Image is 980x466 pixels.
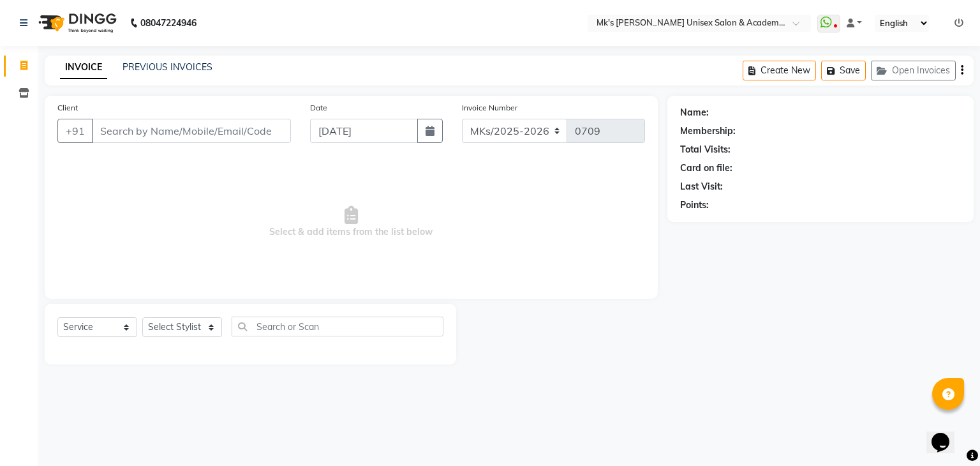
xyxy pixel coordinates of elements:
div: Name: [680,106,709,119]
a: PREVIOUS INVOICES [122,61,212,73]
label: Invoice Number [462,102,517,114]
div: Points: [680,199,709,212]
div: Last Visit: [680,180,723,193]
b: 08047224946 [140,5,197,41]
button: +91 [57,119,93,143]
img: logo [33,5,120,41]
label: Date [310,102,327,114]
a: INVOICE [60,56,107,79]
button: Open Invoices [871,61,956,80]
div: Card on file: [680,162,732,175]
span: Select & add items from the list below [57,158,645,286]
div: Total Visits: [680,143,731,156]
label: Client [57,102,78,114]
input: Search by Name/Mobile/Email/Code [92,119,291,143]
iframe: chat widget [926,415,967,453]
div: Membership: [680,124,736,138]
button: Create New [743,61,816,80]
input: Search or Scan [232,317,443,336]
button: Save [821,61,866,80]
